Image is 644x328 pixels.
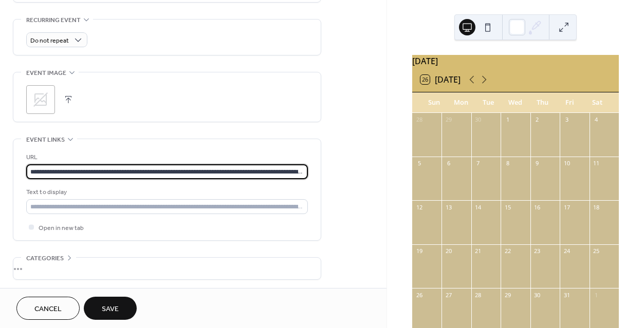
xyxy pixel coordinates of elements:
[593,116,600,124] div: 4
[563,116,571,124] div: 3
[26,68,66,79] span: Event image
[445,247,452,255] div: 20
[563,291,571,299] div: 31
[16,297,80,320] button: Cancel
[474,247,482,255] div: 21
[533,116,541,124] div: 2
[556,92,583,113] div: Fri
[593,203,600,211] div: 18
[533,247,541,255] div: 23
[563,160,571,167] div: 10
[26,152,306,163] div: URL
[474,291,482,299] div: 28
[475,92,502,113] div: Tue
[474,203,482,211] div: 14
[504,116,511,124] div: 1
[420,92,448,113] div: Sun
[474,116,482,124] div: 30
[504,203,511,211] div: 15
[593,160,600,167] div: 11
[533,160,541,167] div: 9
[412,55,619,67] div: [DATE]
[563,247,571,255] div: 24
[583,92,611,113] div: Sat
[13,258,321,279] div: •••
[102,304,119,315] span: Save
[26,253,64,264] span: Categories
[533,203,541,211] div: 16
[445,291,452,299] div: 27
[593,247,600,255] div: 25
[474,160,482,167] div: 7
[504,247,511,255] div: 22
[26,15,81,26] span: Recurring event
[529,92,556,113] div: Thu
[34,304,62,315] span: Cancel
[504,291,511,299] div: 29
[593,291,600,299] div: 1
[445,160,452,167] div: 6
[26,187,306,198] div: Text to display
[415,203,423,211] div: 12
[502,92,529,113] div: Wed
[39,223,84,234] span: Open in new tab
[533,291,541,299] div: 30
[415,247,423,255] div: 19
[445,203,452,211] div: 13
[445,116,452,124] div: 29
[26,134,65,145] span: Event links
[415,116,423,124] div: 28
[417,72,464,87] button: 26[DATE]
[30,35,69,47] span: Do not repeat
[448,92,475,113] div: Mon
[504,160,511,167] div: 8
[415,160,423,167] div: 5
[84,297,137,320] button: Save
[563,203,571,211] div: 17
[415,291,423,299] div: 26
[26,85,55,114] div: ;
